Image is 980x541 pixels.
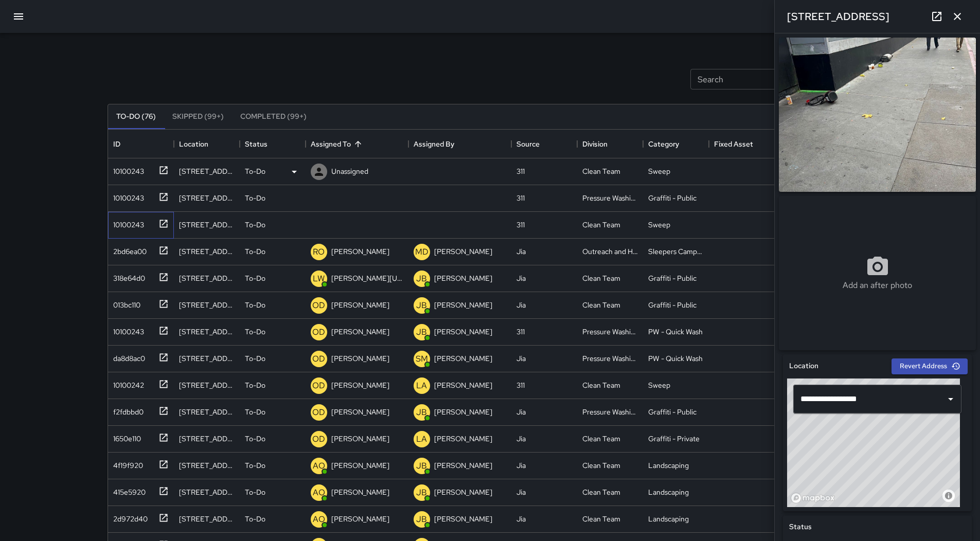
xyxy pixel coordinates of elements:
[516,460,526,471] div: Jia
[109,456,143,471] div: 4f19f920
[245,130,268,158] div: Status
[577,130,643,158] div: Division
[434,434,492,444] p: [PERSON_NAME]
[516,407,526,417] div: Jia
[109,349,145,364] div: da8d8ac0
[179,300,235,310] div: 43 11th Street
[245,246,265,257] p: To-Do
[416,406,427,419] p: JB
[179,220,235,230] div: 1525 Market Street
[331,353,389,364] p: [PERSON_NAME]
[582,273,620,283] div: Clean Team
[516,193,525,203] div: 311
[179,514,235,524] div: 231 Franklin Street
[434,327,492,337] p: [PERSON_NAME]
[582,246,638,257] div: Outreach and Hospitality
[313,460,325,472] p: AO
[179,407,235,417] div: 600 Mcallister Street
[582,514,620,524] div: Clean Team
[179,353,235,364] div: 1520 Market Street
[516,514,526,524] div: Jia
[245,514,265,524] p: To-Do
[109,215,144,230] div: 10100243
[648,300,697,310] div: Graffiti - Public
[582,130,608,158] div: Division
[434,246,492,257] p: [PERSON_NAME]
[312,299,325,312] p: OD
[582,220,620,230] div: Clean Team
[516,166,525,176] div: 311
[179,166,235,176] div: 3537 Fulton Street
[582,487,620,497] div: Clean Team
[313,246,325,258] p: RO
[582,300,620,310] div: Clean Team
[245,407,265,417] p: To-Do
[648,220,670,230] div: Sweep
[648,353,703,364] div: PW - Quick Wash
[179,487,235,497] div: 231 Franklin Street
[311,130,351,158] div: Assigned To
[179,193,235,203] div: 400 Van Ness Avenue
[232,104,315,129] button: Completed (99+)
[109,242,147,257] div: 2bd6ea00
[331,273,403,283] p: [PERSON_NAME][US_STATE]
[714,130,753,158] div: Fixed Asset
[434,514,492,524] p: [PERSON_NAME]
[516,434,526,444] div: Jia
[434,487,492,497] p: [PERSON_NAME]
[245,327,265,337] p: To-Do
[709,130,775,158] div: Fixed Asset
[312,353,325,365] p: OD
[108,104,164,129] button: To-Do (76)
[516,300,526,310] div: Jia
[179,434,235,444] div: 1594 Market Street
[516,327,525,337] div: 311
[516,220,525,230] div: 311
[643,130,709,158] div: Category
[516,487,526,497] div: Jia
[434,300,492,310] p: [PERSON_NAME]
[415,246,429,258] p: MD
[331,434,389,444] p: [PERSON_NAME]
[648,407,697,417] div: Graffiti - Public
[331,407,389,417] p: [PERSON_NAME]
[648,514,689,524] div: Landscaping
[582,193,638,203] div: Pressure Washing
[174,130,240,158] div: Location
[179,130,208,158] div: Location
[416,273,427,285] p: JB
[312,406,325,419] p: OD
[408,130,511,158] div: Assigned By
[648,380,670,390] div: Sweep
[331,380,389,390] p: [PERSON_NAME]
[109,376,144,390] div: 10100242
[582,380,620,390] div: Clean Team
[516,130,540,158] div: Source
[245,487,265,497] p: To-Do
[179,460,235,471] div: 230 Linden Street
[416,380,427,392] p: LA
[416,486,427,499] p: JB
[109,403,144,417] div: f2fdbbd0
[434,460,492,471] p: [PERSON_NAME]
[312,326,325,338] p: OD
[582,353,638,364] div: Pressure Washing
[245,273,265,283] p: To-Do
[434,273,492,283] p: [PERSON_NAME]
[648,460,689,471] div: Landscaping
[434,380,492,390] p: [PERSON_NAME]
[648,130,679,158] div: Category
[434,407,492,417] p: [PERSON_NAME]
[179,246,235,257] div: 300 Gough Street
[582,166,620,176] div: Clean Team
[331,300,389,310] p: [PERSON_NAME]
[416,353,428,365] p: SM
[648,434,700,444] div: Graffiti - Private
[331,514,389,524] p: [PERSON_NAME]
[109,429,141,444] div: 1650e110
[245,300,265,310] p: To-Do
[245,380,265,390] p: To-Do
[306,130,408,158] div: Assigned To
[113,130,120,158] div: ID
[109,322,144,337] div: 10100243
